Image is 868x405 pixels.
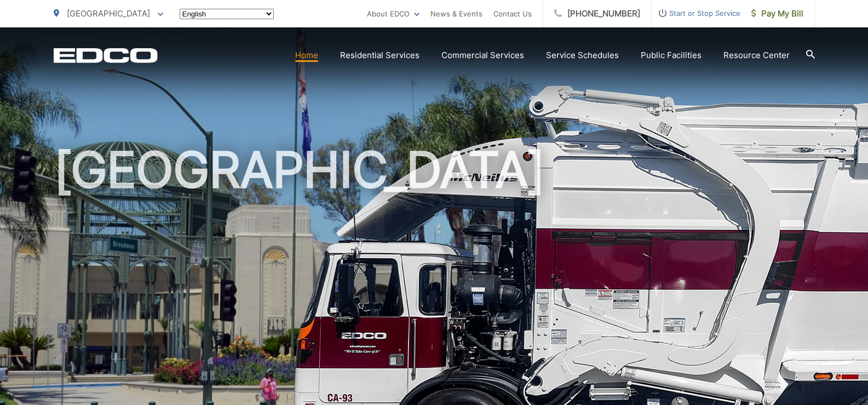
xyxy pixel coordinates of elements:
span: Pay My Bill [751,7,803,20]
span: [GEOGRAPHIC_DATA] [67,8,150,19]
a: EDCD logo. Return to the homepage. [54,48,158,63]
a: News & Events [430,7,482,20]
a: Public Facilities [641,49,702,62]
select: Select a language [180,9,274,19]
a: Service Schedules [546,49,619,62]
a: Residential Services [340,49,419,62]
a: Resource Center [723,49,790,62]
a: Contact Us [493,7,532,20]
a: About EDCO [367,7,419,20]
a: Commercial Services [441,49,524,62]
a: Home [295,49,318,62]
